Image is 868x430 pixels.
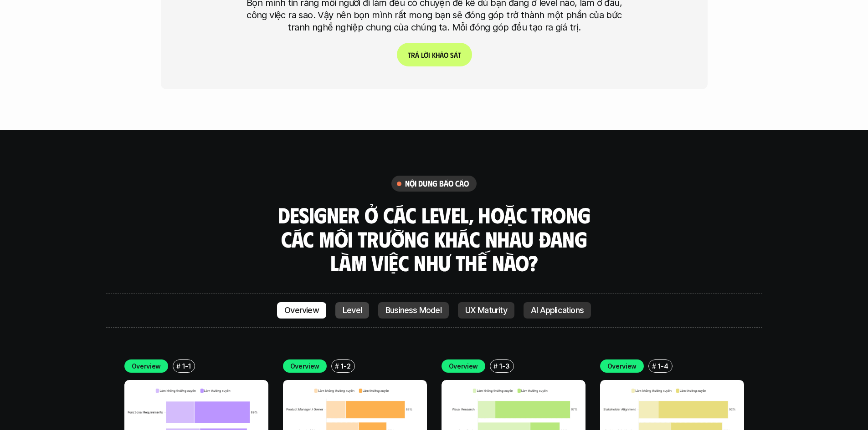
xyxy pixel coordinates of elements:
h6: # [493,363,498,369]
span: h [435,51,439,59]
a: Overview [277,302,326,319]
p: 1-3 [499,361,509,371]
p: 1-4 [658,361,668,371]
h6: # [652,363,656,369]
span: ả [439,51,443,59]
span: i [428,51,430,59]
h6: # [176,363,180,369]
p: Level [343,306,362,315]
a: Business Model [378,302,449,319]
a: Level [335,302,369,319]
p: 1-1 [182,361,190,371]
p: Overview [132,361,161,371]
span: l [421,51,423,59]
a: Trảlờikhảosát [396,43,472,66]
p: Overview [449,361,478,371]
p: UX Maturity [465,306,507,315]
span: r [411,51,415,59]
a: AI Applications [524,302,591,319]
p: Overview [607,361,637,371]
a: UX Maturity [458,302,514,319]
span: ờ [423,51,428,59]
h3: Designer ở các level, hoặc trong các môi trường khác nhau đang làm việc như thế nào? [275,203,594,275]
p: AI Applications [531,306,584,315]
span: t [457,51,461,59]
span: s [450,51,453,59]
span: o [443,51,448,59]
h6: # [335,363,339,369]
span: á [453,51,457,59]
p: Overview [284,306,319,315]
h6: nội dung báo cáo [405,178,469,189]
p: 1-2 [341,361,350,371]
span: k [431,51,435,59]
p: Overview [290,361,320,371]
span: ả [415,51,419,59]
p: Business Model [385,306,442,315]
span: T [407,51,411,59]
